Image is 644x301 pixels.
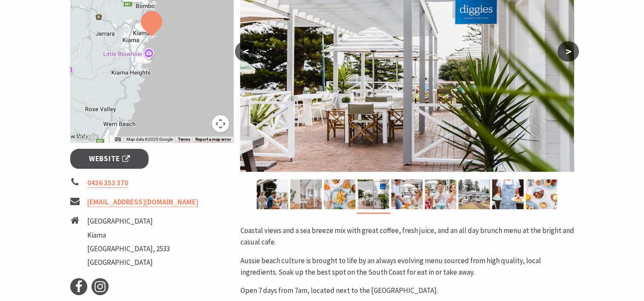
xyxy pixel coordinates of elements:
a: Website [70,149,149,169]
li: [GEOGRAPHIC_DATA] [87,216,170,227]
li: [GEOGRAPHIC_DATA], 2533 [87,243,170,255]
a: 0436 353 370 [87,178,128,188]
a: [EMAIL_ADDRESS][DOMAIN_NAME] [87,197,198,207]
button: < [235,41,256,62]
img: Google [72,131,100,142]
img: Diggies Kiama cafe and restaurant Blowhole Point [257,179,288,209]
p: Open 7 days from 7am, located next to the [GEOGRAPHIC_DATA]. [240,285,574,296]
button: Map camera controls [212,115,229,132]
a: Open this area in Google Maps (opens a new window) [72,131,100,142]
p: Coastal views and a sea breeze mix with great coffee, fresh juice, and an all day brunch menu at ... [240,225,574,248]
li: [GEOGRAPHIC_DATA] [87,257,170,268]
span: Map data ©2025 Google [126,137,172,142]
li: Kiama [87,230,170,241]
span: Website [89,153,130,165]
button: > [558,41,579,62]
button: Keyboard shortcuts [115,136,121,142]
a: Terms (opens in new tab) [177,137,190,142]
p: Aussie beach culture is brought to life by an always evolving menu sourced from high quality, loc... [240,255,574,278]
a: Report a map error [195,137,231,142]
